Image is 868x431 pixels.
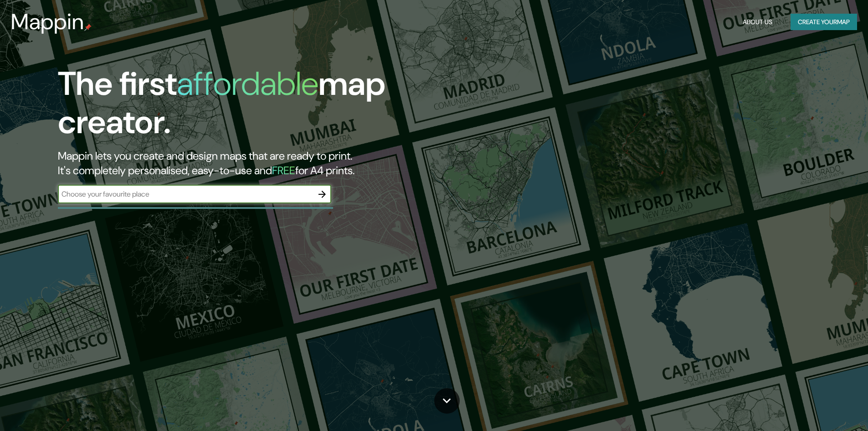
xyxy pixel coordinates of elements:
img: mappin-pin [84,24,92,31]
h2: Mappin lets you create and design maps that are ready to print. It's completely personalised, eas... [58,149,492,178]
h1: affordable [177,62,318,105]
button: About Us [739,14,776,31]
h1: The first map creator. [58,65,492,149]
button: Create yourmap [791,14,857,31]
h3: Mappin [11,9,84,35]
h5: FREE [272,163,295,177]
input: Choose your favourite place [58,189,313,199]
